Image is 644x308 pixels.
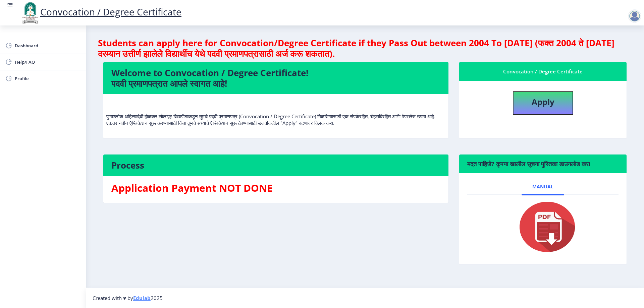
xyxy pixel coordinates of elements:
[15,58,80,66] span: Help/FAQ
[467,67,619,75] div: Convocation / Degree Certificate
[15,42,80,50] span: Dashboard
[98,38,632,59] h4: Students can apply here for Convocation/Degree Certificate if they Pass Out between 2004 To [DATE...
[111,67,440,89] h4: Welcome to Convocation / Degree Certificate! पदवी प्रमाणपत्रात आपले स्वागत आहे!
[522,179,564,195] a: Manual
[532,96,554,107] b: Apply
[20,5,181,18] a: Convocation / Degree Certificate
[93,295,163,301] span: Created with ♥ by 2025
[15,74,80,82] span: Profile
[106,100,445,126] p: पुण्यश्लोक अहिल्यादेवी होळकर सोलापूर विद्यापीठाकडून तुमचे पदवी प्रमाणपत्र (Convocation / Degree C...
[111,181,440,195] h3: Application Payment NOT DONE
[20,1,40,24] img: logo
[509,200,577,254] img: pdf.png
[467,160,619,168] h6: मदत पाहिजे? कृपया खालील सूचना पुस्तिका डाउनलोड करा
[133,295,151,301] a: Edulab
[513,91,573,115] button: Apply
[532,184,553,189] span: Manual
[111,160,440,171] h4: Process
